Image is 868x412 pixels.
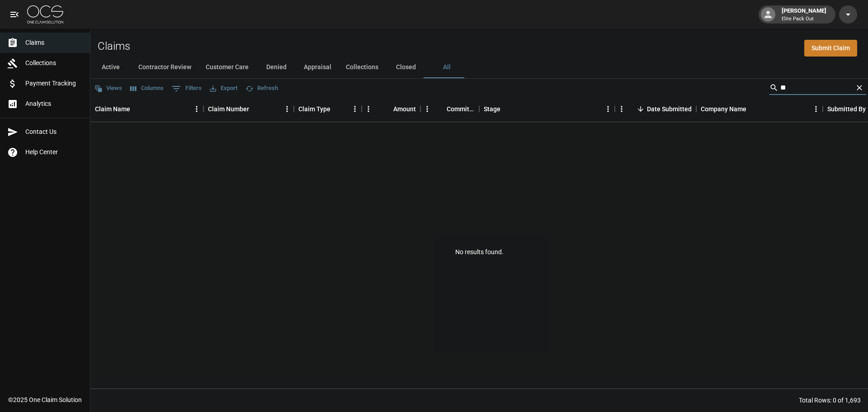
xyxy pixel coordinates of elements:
[8,395,82,404] div: © 2025 One Claim Solution
[27,5,63,24] img: ocs-logo-white-transparent.png
[479,96,615,122] div: Stage
[330,103,343,115] button: Sort
[447,96,475,122] div: Committed Amount
[393,96,416,122] div: Amount
[294,96,362,122] div: Claim Type
[647,96,692,122] div: Date Submitted
[782,15,826,23] p: Elite Pack Out
[92,81,124,95] button: Views
[25,38,83,47] span: Claims
[420,96,479,122] div: Committed Amount
[90,57,131,78] button: Active
[362,102,375,116] button: Menu
[298,96,330,122] div: Claim Type
[25,79,83,88] span: Payment Tracking
[198,57,256,78] button: Customer Care
[701,96,746,122] div: Company Name
[769,81,866,97] div: Search
[130,103,143,115] button: Sort
[484,96,500,122] div: Stage
[809,102,823,116] button: Menu
[25,99,83,109] span: Analytics
[500,103,513,115] button: Sort
[243,81,280,95] button: Refresh
[95,96,130,122] div: Claim Name
[128,81,166,95] button: Select columns
[98,40,130,53] h2: Claims
[249,103,262,115] button: Sort
[25,58,83,68] span: Collections
[280,102,294,116] button: Menu
[634,103,647,115] button: Sort
[696,96,823,122] div: Company Name
[853,81,866,95] button: Clear
[434,103,447,115] button: Sort
[208,96,249,122] div: Claim Number
[190,102,203,116] button: Menu
[827,96,866,122] div: Submitted By
[804,40,857,57] a: Submit Claim
[297,57,339,78] button: Appraisal
[170,81,204,96] button: Show filters
[256,57,297,78] button: Denied
[426,57,467,78] button: All
[381,103,393,115] button: Sort
[799,396,861,405] div: Total Rows: 0 of 1,693
[615,96,696,122] div: Date Submitted
[131,57,198,78] button: Contractor Review
[90,122,868,382] div: No results found.
[362,96,420,122] div: Amount
[746,103,759,115] button: Sort
[778,6,830,23] div: [PERSON_NAME]
[5,5,24,24] button: open drawer
[90,96,203,122] div: Claim Name
[208,81,240,95] button: Export
[25,127,83,137] span: Contact Us
[386,57,426,78] button: Closed
[339,57,386,78] button: Collections
[615,102,628,116] button: Menu
[601,102,615,116] button: Menu
[90,57,868,78] div: dynamic tabs
[203,96,294,122] div: Claim Number
[348,102,362,116] button: Menu
[420,102,434,116] button: Menu
[25,147,83,157] span: Help Center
